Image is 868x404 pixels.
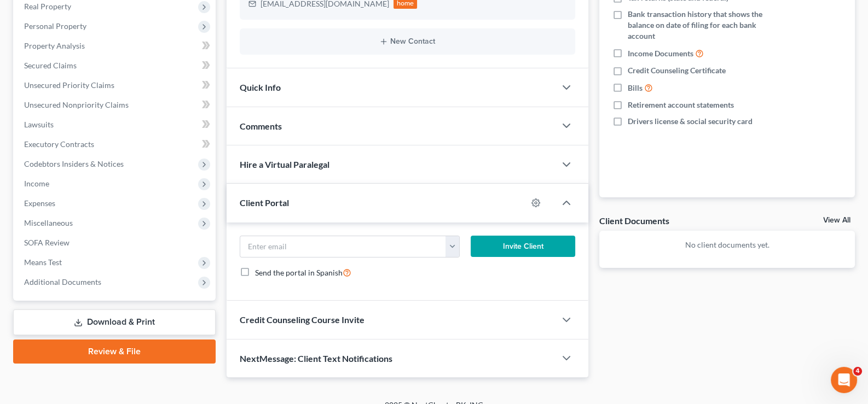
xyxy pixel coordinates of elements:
[24,139,94,149] span: Executory Contracts
[240,82,281,92] span: Quick Info
[13,339,216,364] a: Review & File
[240,353,392,364] span: NextMessage: Client Text Notifications
[24,100,129,109] span: Unsecured Nonpriority Claims
[24,21,86,31] span: Personal Property
[24,218,73,227] span: Miscellaneous
[240,159,329,169] span: Hire a Virtual Paralegal
[240,236,447,257] input: Enter email
[628,116,753,127] span: Drivers license & social security card
[15,115,216,134] a: Lawsuits
[240,197,289,208] span: Client Portal
[24,2,71,11] span: Real Property
[15,36,216,56] a: Property Analysis
[15,134,216,154] a: Executory Contracts
[24,159,124,168] span: Codebtors Insiders & Notices
[24,80,114,90] span: Unsecured Priority Claims
[831,367,857,393] iframe: Intercom live chat
[248,37,567,46] button: New Contact
[24,179,49,188] span: Income
[13,309,216,335] a: Download & Print
[255,268,343,277] span: Send the portal in Spanish
[240,314,364,325] span: Credit Counseling Course Invite
[15,56,216,75] a: Secured Claims
[599,215,669,226] div: Client Documents
[24,61,77,70] span: Secured Claims
[608,239,846,250] p: No client documents yet.
[240,121,282,131] span: Comments
[15,95,216,115] a: Unsecured Nonpriority Claims
[24,238,70,247] span: SOFA Review
[24,120,54,129] span: Lawsuits
[24,277,101,286] span: Additional Documents
[628,83,643,93] span: Bills
[471,236,575,257] button: Invite Client
[15,233,216,253] a: SOFA Review
[24,257,62,267] span: Means Test
[628,9,782,42] span: Bank transaction history that shows the balance on date of filing for each bank account
[628,48,693,59] span: Income Documents
[823,216,850,224] a: View All
[24,198,55,208] span: Expenses
[15,75,216,95] a: Unsecured Priority Claims
[853,367,862,376] span: 4
[628,65,726,76] span: Credit Counseling Certificate
[628,99,734,110] span: Retirement account statements
[24,41,85,50] span: Property Analysis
